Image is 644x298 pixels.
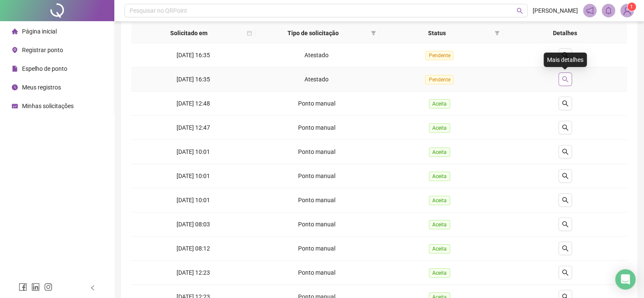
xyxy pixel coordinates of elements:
[177,197,210,203] span: [DATE] 10:01
[562,173,569,179] span: search
[12,66,18,72] span: file
[429,148,450,157] span: Aceita
[371,31,376,36] span: filter
[429,220,450,229] span: Aceita
[298,245,335,252] span: Ponto manual
[19,283,27,291] span: facebook
[562,100,569,107] span: search
[298,269,335,276] span: Ponto manual
[177,76,210,83] span: [DATE] 16:35
[298,100,335,107] span: Ponto manual
[630,4,633,10] span: 1
[605,7,612,14] span: bell
[22,47,63,53] span: Registrar ponto
[298,124,335,131] span: Ponto manual
[586,7,594,14] span: notification
[177,173,210,179] span: [DATE] 10:01
[627,3,636,11] sup: Atualize o seu contato no menu Meus Dados
[493,27,501,39] span: filter
[369,27,378,39] span: filter
[135,28,243,38] span: Solicitado em
[12,84,18,90] span: clock-circle
[615,269,636,290] div: Open Intercom Messenger
[177,148,210,155] span: [DATE] 10:01
[425,75,453,84] span: Pendente
[177,52,210,58] span: [DATE] 16:35
[304,52,329,58] span: Atestado
[503,23,627,43] th: Detalhes
[517,8,523,14] span: search
[533,6,578,15] span: [PERSON_NAME]
[429,244,450,253] span: Aceita
[298,148,335,155] span: Ponto manual
[429,172,450,181] span: Aceita
[495,31,500,36] span: filter
[298,221,335,228] span: Ponto manual
[429,123,450,133] span: Aceita
[562,221,569,228] span: search
[177,269,210,276] span: [DATE] 12:23
[562,269,569,276] span: search
[44,283,53,291] span: instagram
[12,103,18,109] span: schedule
[22,103,74,109] span: Minhas solicitações
[177,245,210,252] span: [DATE] 08:12
[429,268,450,278] span: Aceita
[298,173,335,179] span: Ponto manual
[177,221,210,228] span: [DATE] 08:03
[425,51,453,60] span: Pendente
[177,124,210,131] span: [DATE] 12:47
[298,197,335,203] span: Ponto manual
[544,53,587,67] div: Mais detalhes
[562,52,569,58] span: search
[12,28,18,34] span: home
[90,285,96,291] span: left
[31,283,40,291] span: linkedin
[383,28,492,38] span: Status
[429,99,450,109] span: Aceita
[429,196,450,205] span: Aceita
[621,4,633,17] img: 87172
[245,27,254,39] span: calendar
[562,245,569,252] span: search
[562,148,569,155] span: search
[562,197,569,203] span: search
[304,76,329,83] span: Atestado
[22,65,67,72] span: Espelho de ponto
[562,76,569,83] span: search
[22,84,61,91] span: Meus registros
[247,31,252,36] span: calendar
[22,28,57,35] span: Página inicial
[259,28,368,38] span: Tipo de solicitação
[12,47,18,53] span: environment
[562,124,569,131] span: search
[177,100,210,107] span: [DATE] 12:48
